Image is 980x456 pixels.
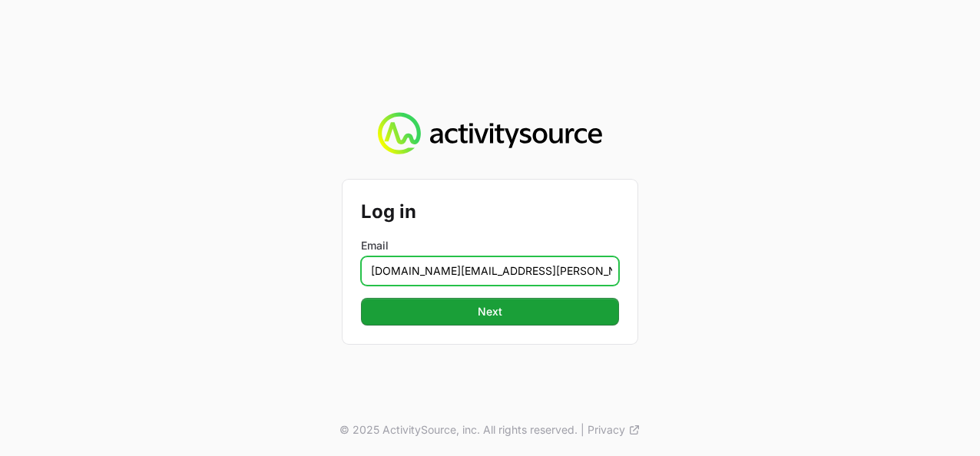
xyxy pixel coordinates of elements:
h2: Log in [361,198,619,226]
span: | [581,422,584,438]
span: Next [478,302,502,321]
input: Enter your email [361,256,619,286]
button: Next [361,298,619,325]
a: Privacy [588,422,641,438]
img: Activity Source [378,112,601,155]
p: © 2025 ActivitySource, inc. All rights reserved. [339,422,578,438]
label: Email [361,238,619,253]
